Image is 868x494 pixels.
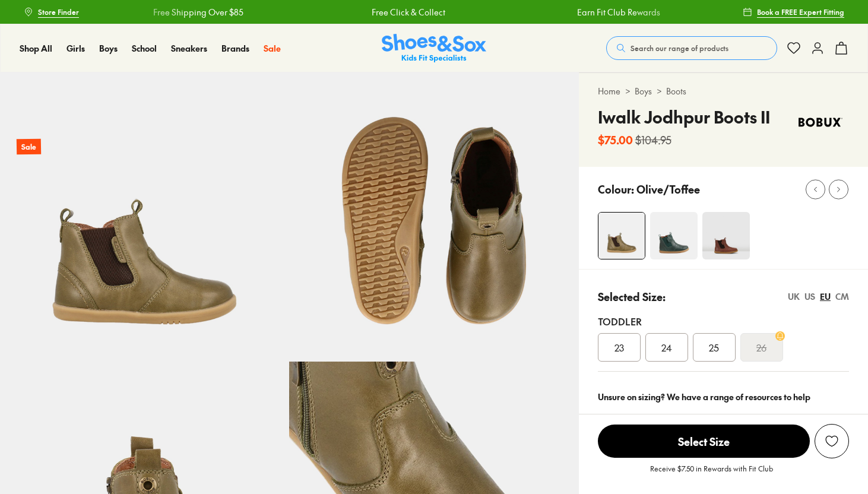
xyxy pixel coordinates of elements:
div: Unsure on sizing? We have a range of resources to help [598,391,849,403]
a: Free Click & Collect [305,6,379,18]
a: Free Shipping Over $85 [717,6,807,18]
a: Book a FREE Expert Fitting [743,1,844,23]
img: 4-532060_1 [650,212,698,259]
img: 5-476027_1 [289,72,578,362]
button: Select Size [598,424,810,458]
span: 23 [614,340,624,354]
div: EU [820,290,831,303]
img: Vendor logo [792,104,849,140]
a: Sale [264,42,281,55]
p: Olive/Toffee [636,181,700,197]
a: Shoes & Sox [382,34,486,63]
p: Selected Size: [598,289,666,305]
a: Earn Fit Club Rewards [511,6,594,18]
s: $104.95 [635,132,671,148]
p: Receive $7.50 in Rewards with Fit Club [650,463,773,484]
img: 5_1 [702,212,750,259]
a: Sneakers [171,42,207,55]
img: 4-476026_1 [598,213,645,259]
a: Boys [99,42,118,55]
span: Store Finder [38,7,79,17]
a: Store Finder [24,1,79,23]
a: School [132,42,157,55]
a: Shop All [20,42,52,55]
a: Brands [221,42,249,55]
p: Sale [17,139,41,155]
s: 26 [756,340,766,354]
img: SNS_Logo_Responsive.svg [382,34,486,63]
a: Girls [66,42,85,55]
span: Select Size [598,425,810,458]
a: Boots [666,85,686,97]
span: 25 [709,340,719,354]
div: > > [598,85,849,97]
span: Search our range of products [631,43,728,53]
h4: Iwalk Jodhpur Boots II [598,104,770,129]
span: 24 [661,340,672,354]
button: Search our range of products [606,36,777,60]
div: UK [788,290,800,303]
div: US [804,290,815,303]
a: Home [598,85,620,97]
span: Book a FREE Expert Fitting [757,7,844,17]
b: $75.00 [598,132,633,148]
p: Colour: [598,181,634,197]
a: Free Shipping Over $85 [87,6,177,18]
div: CM [835,290,849,303]
button: Add to Wishlist [815,424,849,458]
div: Toddler [598,314,849,328]
a: Boys [635,85,652,97]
